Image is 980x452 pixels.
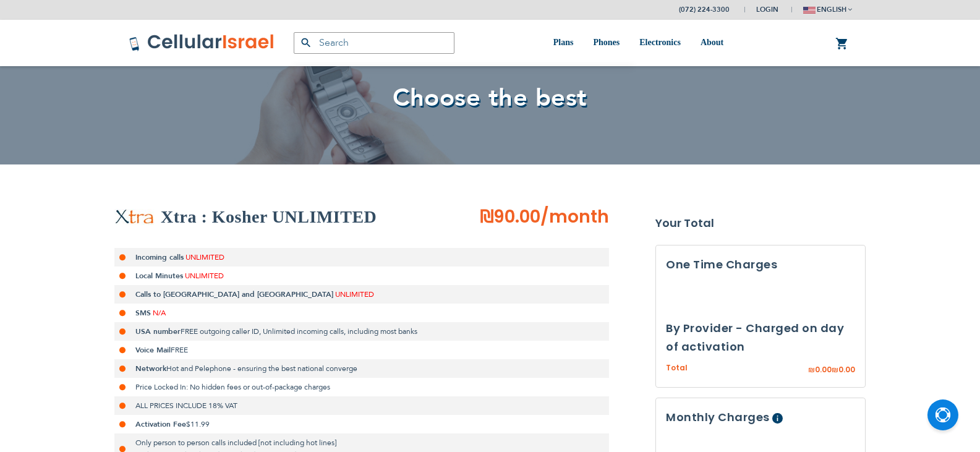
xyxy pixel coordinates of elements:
span: 0.00 [838,364,855,375]
img: english [803,7,816,14]
span: ₪ [808,365,815,376]
span: FREE [171,345,188,355]
img: Cellular Israel Logo [129,33,275,52]
strong: Your Total [655,214,866,232]
button: english [803,1,852,19]
span: About [701,38,723,47]
span: ₪ [832,365,838,376]
span: N/A [153,308,166,318]
span: UNLIMITED [185,252,224,262]
a: Electronics [639,20,681,66]
img: Xtra : Kosher UNLIMITED [114,209,155,225]
strong: USA number [135,326,181,336]
a: Phones [593,20,620,66]
span: Phones [593,38,620,47]
span: Electronics [639,38,681,47]
li: Price Locked In: No hidden fees or out-of-package charges [114,378,609,396]
strong: Network [135,364,166,373]
strong: Calls to [GEOGRAPHIC_DATA] and [GEOGRAPHIC_DATA] [135,289,333,299]
span: /month [540,205,609,229]
h3: By Provider - Charged on day of activation [666,319,855,356]
span: Help [772,414,783,424]
strong: Incoming calls [135,252,184,262]
a: (072) 224-3300 [679,5,730,14]
strong: Local Minutes [135,271,183,281]
a: Plans [553,20,574,66]
span: ₪90.00 [480,205,540,229]
span: FREE outgoing caller ID, Unlimited incoming calls, including most banks [181,326,417,336]
strong: Voice Mail [135,345,171,355]
strong: Activation Fee [135,419,186,429]
input: Search [294,32,454,54]
span: $11.99 [186,419,210,429]
span: Choose the best [393,81,587,115]
span: 0.00 [815,364,832,375]
strong: SMS [135,308,151,318]
span: Hot and Pelephone - ensuring the best national converge [166,364,357,373]
span: Plans [553,38,574,47]
h2: Xtra : Kosher UNLIMITED [161,205,377,229]
span: UNLIMITED [335,289,374,299]
span: Monthly Charges [666,410,770,425]
li: ALL PRICES INCLUDE 18% VAT [114,396,609,415]
a: About [701,20,723,66]
h3: One Time Charges [666,255,855,274]
span: Total [666,362,688,374]
span: UNLIMITED [185,271,224,281]
span: Login [756,5,778,14]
